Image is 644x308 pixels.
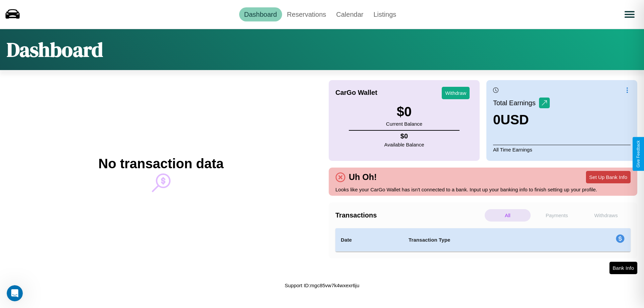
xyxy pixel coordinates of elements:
[386,119,422,128] p: Current Balance
[285,281,360,290] p: Support ID: mgc85vw7k4wxexr6ju
[335,211,483,219] h4: Transactions
[335,228,631,252] table: simple table
[98,156,223,171] h2: No transaction data
[409,236,561,244] h4: Transaction Type
[282,7,331,21] a: Reservations
[368,7,401,21] a: Listings
[609,262,637,274] button: Bank Info
[493,97,539,109] p: Total Earnings
[620,5,639,24] button: Open menu
[335,185,631,194] p: Looks like your CarGo Wallet has isn't connected to a bank. Input up your banking info to finish ...
[485,209,531,222] p: All
[493,112,550,127] h3: 0 USD
[7,36,103,63] h1: Dashboard
[586,171,631,183] button: Set Up Bank Info
[534,209,580,222] p: Payments
[493,145,631,154] p: All Time Earnings
[636,140,641,168] div: Give Feedback
[331,7,368,21] a: Calendar
[335,89,377,97] h4: CarGo Wallet
[442,87,470,99] button: Withdraw
[7,285,23,301] iframe: Intercom live chat
[384,140,424,149] p: Available Balance
[341,236,398,244] h4: Date
[386,104,422,119] h3: $ 0
[384,132,424,140] h4: $ 0
[239,7,282,21] a: Dashboard
[345,172,380,182] h4: Uh Oh!
[583,209,629,222] p: Withdraws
